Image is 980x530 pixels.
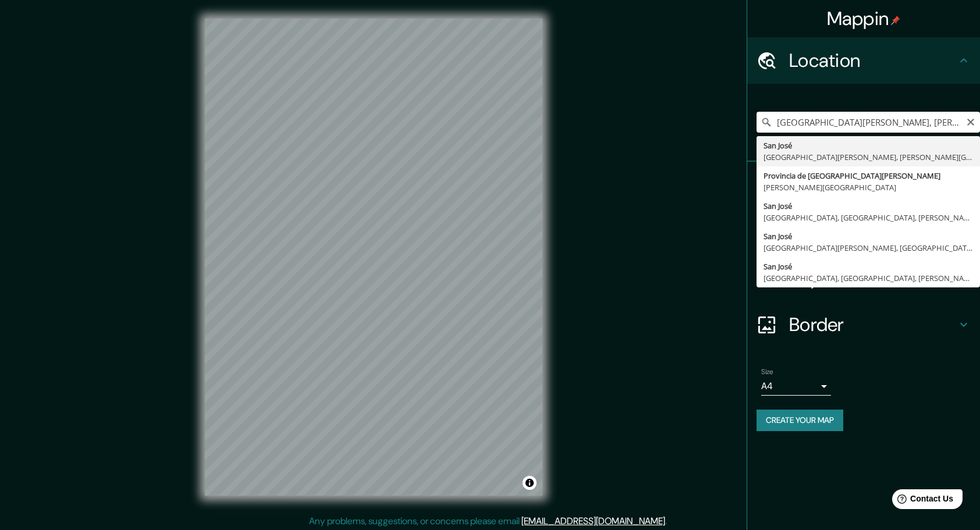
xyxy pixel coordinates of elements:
[521,515,665,527] a: [EMAIL_ADDRESS][DOMAIN_NAME]
[789,266,957,290] h4: Layout
[309,514,667,528] p: Any problems, suggestions, or concerns please email .
[764,242,973,254] div: [GEOGRAPHIC_DATA][PERSON_NAME], [GEOGRAPHIC_DATA][PERSON_NAME], [PERSON_NAME][GEOGRAPHIC_DATA]
[764,212,973,223] div: [GEOGRAPHIC_DATA], [GEOGRAPHIC_DATA], [PERSON_NAME][GEOGRAPHIC_DATA]
[747,301,980,348] div: Border
[764,182,973,193] div: [PERSON_NAME][GEOGRAPHIC_DATA]
[757,410,843,431] button: Create your map
[764,272,973,284] div: [GEOGRAPHIC_DATA], [GEOGRAPHIC_DATA], [PERSON_NAME][GEOGRAPHIC_DATA]
[764,230,973,242] div: San José
[761,377,831,396] div: A4
[747,37,980,84] div: Location
[789,313,957,336] h4: Border
[764,140,973,151] div: San José
[669,514,671,528] div: .
[827,7,901,30] h4: Mappin
[761,367,773,377] label: Size
[747,255,980,301] div: Layout
[891,16,900,25] img: pin-icon.png
[764,151,973,163] div: [GEOGRAPHIC_DATA][PERSON_NAME], [PERSON_NAME][GEOGRAPHIC_DATA]
[747,162,980,208] div: Pins
[667,514,669,528] div: .
[764,170,973,182] div: Provincia de [GEOGRAPHIC_DATA][PERSON_NAME]
[523,476,537,490] button: Toggle attribution
[789,49,957,72] h4: Location
[966,116,975,127] button: Clear
[876,485,967,517] iframe: Help widget launcher
[757,112,980,133] input: Pick your city or area
[764,200,973,212] div: San José
[747,208,980,255] div: Style
[205,19,542,496] canvas: Map
[764,261,973,272] div: San José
